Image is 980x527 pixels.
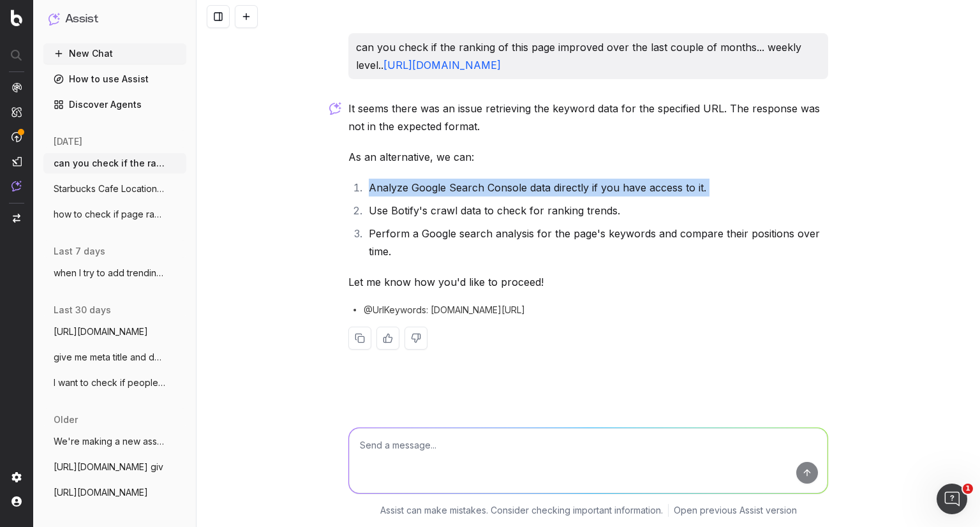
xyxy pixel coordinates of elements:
[54,157,166,170] span: can you check if the ranking of this pag
[11,181,22,191] img: Assist
[43,431,186,452] button: We're making a new asset launching pumpk
[380,504,663,517] p: Assist can make mistakes. Consider checking important information.
[383,59,501,71] a: [URL][DOMAIN_NAME]
[48,10,181,28] button: Assist
[365,225,828,260] li: Perform a Google search analysis for the page's keywords and compare their positions over time.
[48,13,60,25] img: Assist
[54,325,148,338] span: [URL][DOMAIN_NAME]
[11,131,22,142] img: Activation
[674,504,797,517] a: Open previous Assist version
[348,100,828,135] p: It seems there was an issue retrieving the keyword data for the specified URL. The response was n...
[43,457,186,477] button: [URL][DOMAIN_NAME] giv
[937,484,967,514] iframe: Intercom live chat
[11,107,22,117] img: Intelligence
[54,267,166,279] span: when I try to add trending searches to m
[54,435,166,448] span: We're making a new asset launching pumpk
[11,472,22,482] img: Setting
[54,376,166,389] span: I want to check if people have started s
[11,156,22,167] img: Studio
[43,43,186,64] button: New Chat
[54,208,166,221] span: how to check if page rank has improved o
[54,413,78,426] span: older
[348,148,828,166] p: As an alternative, we can:
[54,245,105,258] span: last 7 days
[54,182,166,195] span: Starbucks Cafe Locations at [GEOGRAPHIC_DATA]
[43,69,186,89] a: How to use Assist
[356,38,820,74] p: can you check if the ranking of this page improved over the last couple of months... weekly level..
[43,204,186,225] button: how to check if page rank has improved o
[365,179,828,197] li: Analyze Google Search Console data directly if you have access to it.
[54,135,82,148] span: [DATE]
[13,214,20,223] img: Switch project
[43,373,186,393] button: I want to check if people have started s
[43,263,186,283] button: when I try to add trending searches to m
[43,153,186,174] button: can you check if the ranking of this pag
[43,482,186,503] button: [URL][DOMAIN_NAME]
[11,10,22,26] img: Botify logo
[365,202,828,219] li: Use Botify's crawl data to check for ranking trends.
[43,322,186,342] button: [URL][DOMAIN_NAME]
[54,461,163,473] span: [URL][DOMAIN_NAME] giv
[65,10,98,28] h1: Assist
[43,179,186,199] button: Starbucks Cafe Locations at [GEOGRAPHIC_DATA]
[963,484,973,494] span: 1
[54,486,148,499] span: [URL][DOMAIN_NAME]
[43,94,186,115] a: Discover Agents
[43,347,186,367] button: give me meta title and description for t
[11,496,22,507] img: My account
[329,102,341,115] img: Botify assist logo
[11,82,22,93] img: Analytics
[348,273,828,291] p: Let me know how you'd like to proceed!
[364,304,525,316] span: @UrlKeywords: [DOMAIN_NAME][URL]
[54,304,111,316] span: last 30 days
[54,351,166,364] span: give me meta title and description for t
